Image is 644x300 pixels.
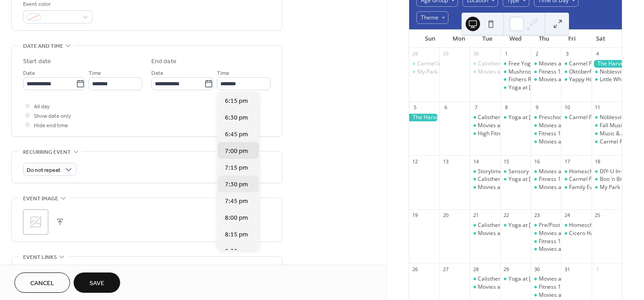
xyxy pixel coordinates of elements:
[564,266,570,272] div: 31
[478,60,634,68] div: Calisthenics and Core - [PERSON_NAME][GEOGRAPHIC_DATA]
[478,68,558,76] div: Movies at [GEOGRAPHIC_DATA]
[23,209,48,235] div: ;
[594,158,601,165] div: 18
[592,60,622,68] div: The Harvest Moon Festival - Main Street Sheridan
[500,84,531,92] div: Yoga at Osprey Pointe Pavilion - Morse Park
[531,138,561,146] div: Movies at Midtown
[539,291,619,299] div: Movies at [GEOGRAPHIC_DATA]
[561,222,591,229] div: Homeschool Outdoor Skills Academy - Morse Park & Beach
[592,114,622,121] div: Noblesville Farmers Market - Federal Hill Commons
[592,122,622,129] div: Fall Music Festival - Spencer Farm Winery
[472,212,479,219] div: 21
[34,111,71,121] span: Show date only
[23,148,71,157] span: Recurring event
[470,114,500,121] div: Calisthenics and Core - Prather Park
[470,230,500,237] div: Movies at Midtown
[225,213,248,223] span: 8:00 pm
[470,283,500,291] div: Movies at Midtown
[417,60,580,68] div: Carmel International Arts Festival - Carmel Arts & Design District
[23,42,63,51] span: Date and time
[561,76,591,83] div: Yappy Hour - The Yard at Fishers District
[509,84,626,92] div: Yoga at [GEOGRAPHIC_DATA][PERSON_NAME]
[470,130,500,138] div: High Fitness - Brooks School Park
[531,184,561,191] div: Movies at Midtown
[539,138,619,146] div: Movies at [GEOGRAPHIC_DATA]
[531,230,561,237] div: Movies at Midtown - Midtown Plaza Carmel
[478,184,558,191] div: Movies at [GEOGRAPHIC_DATA]
[503,104,510,111] div: 8
[564,158,570,165] div: 17
[531,175,561,183] div: Fitness 101 - Prather Park
[561,60,591,68] div: Carmel Food Truck Nights - Ginther Green
[533,104,540,111] div: 9
[503,266,510,272] div: 29
[472,158,479,165] div: 14
[531,68,561,76] div: Fitness 101 - Prather Park
[417,68,502,76] div: My Park Series - [PERSON_NAME]
[531,130,561,138] div: Fitness 101 - Prather Park
[478,130,610,138] div: High Fitness - [PERSON_NAME][GEOGRAPHIC_DATA]
[500,68,531,76] div: Mushroom Mayhem - Flowing Well Park
[478,275,634,283] div: Calisthenics and Core - [PERSON_NAME][GEOGRAPHIC_DATA]
[531,283,561,291] div: Fitness 101 - Prather Park
[592,68,622,76] div: Noblesville Farmers Market - Federal Hill Commons
[503,51,510,57] div: 1
[23,57,51,66] div: Start date
[225,130,248,139] span: 6:45 pm
[564,212,570,219] div: 24
[558,30,586,48] div: Fri
[470,184,500,191] div: Movies at Midtown
[531,76,561,83] div: Movies at Midtown
[23,253,57,262] span: Event links
[561,168,591,175] div: Homeschool Hikers - Cool Creek Nature Center
[470,68,500,76] div: Movies at Midtown
[539,245,619,253] div: Movies at [GEOGRAPHIC_DATA]
[225,147,248,156] span: 7:00 pm
[501,30,530,48] div: Wed
[444,30,473,48] div: Mon
[509,175,626,183] div: Yoga at [GEOGRAPHIC_DATA][PERSON_NAME]
[412,212,419,219] div: 19
[509,275,626,283] div: Yoga at [GEOGRAPHIC_DATA][PERSON_NAME]
[594,104,601,111] div: 11
[27,165,61,175] span: Do not repeat
[539,230,619,237] div: Movies at [GEOGRAPHIC_DATA]
[586,30,615,48] div: Sat
[14,272,70,293] button: Cancel
[509,222,626,229] div: Yoga at [GEOGRAPHIC_DATA][PERSON_NAME]
[89,69,101,78] span: Time
[442,51,449,57] div: 29
[412,51,419,57] div: 28
[225,97,248,106] span: 6:15 pm
[564,51,570,57] div: 3
[592,138,622,146] div: Carmel Porchfest at Late Night on Main
[531,238,561,245] div: Fitness 101 - Prather Park
[531,60,561,68] div: Movies at Midtown - Midtown Plaza Carmel
[225,163,248,173] span: 7:15 pm
[509,68,608,76] div: Mushroom Mayhem - Flowing Well Park
[412,266,419,272] div: 26
[533,266,540,272] div: 30
[500,76,531,83] div: Fishers Running Club Midweek Miles - The Yard at Fishers District
[539,60,619,68] div: Movies at [GEOGRAPHIC_DATA]
[531,275,561,283] div: Movies at Midtown - Midtown Plaza Carmel
[225,197,248,206] span: 7:45 pm
[478,230,558,237] div: Movies at [GEOGRAPHIC_DATA]
[500,175,531,183] div: Yoga at Osprey Pointe Pavilion - Morse Park
[531,291,561,299] div: Movies at Midtown
[409,114,439,121] div: The Harvest Moon Festival - Main Street Sheridan
[561,114,591,121] div: Carmel Food Truck Nights - Ginther Green
[225,230,248,240] span: 8:15 pm
[225,180,248,189] span: 7:30 pm
[539,184,619,191] div: Movies at [GEOGRAPHIC_DATA]
[478,168,556,175] div: Storytime - Schoolhouse 7 Cafe
[74,272,120,293] button: Save
[409,68,439,76] div: My Park Series - Carmel Parks
[592,175,622,183] div: Boo ‘n Brew Fall Festival - Clay Terrace
[530,30,558,48] div: Thu
[561,68,591,76] div: Oktoberfest - Carmel City Center
[478,175,634,183] div: Calisthenics and Core - [PERSON_NAME][GEOGRAPHIC_DATA]
[23,69,35,78] span: Date
[531,222,561,229] div: Pre/Post Natal Nature Walks - Carmel Parks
